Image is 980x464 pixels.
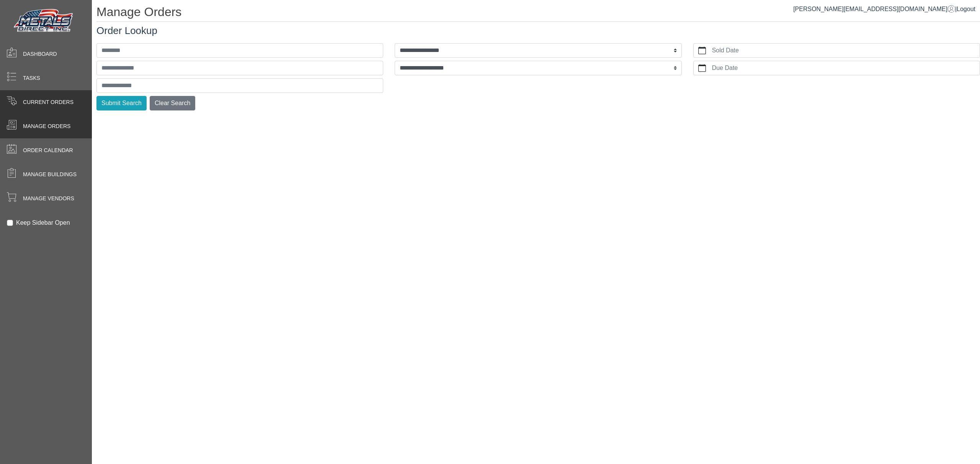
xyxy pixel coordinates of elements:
[694,44,710,57] button: calendar
[23,170,77,178] span: Manage Buildings
[957,6,975,12] span: Logout
[150,96,195,110] button: Clear Search
[710,61,980,75] label: Due Date
[23,74,40,82] span: Tasks
[23,98,73,106] span: Current Orders
[23,122,70,130] span: Manage Orders
[16,218,70,227] label: Keep Sidebar Open
[710,44,980,57] label: Sold Date
[793,6,955,12] a: [PERSON_NAME][EMAIL_ADDRESS][DOMAIN_NAME]
[694,61,710,75] button: calendar
[793,5,975,14] div: |
[96,96,147,110] button: Submit Search
[23,146,73,154] span: Order Calendar
[96,5,980,22] h1: Manage Orders
[23,195,74,203] span: Manage Vendors
[23,50,57,58] span: Dashboard
[96,25,980,37] h3: Order Lookup
[698,64,706,72] svg: calendar
[698,47,706,54] svg: calendar
[11,7,77,35] img: Metals Direct Inc Logo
